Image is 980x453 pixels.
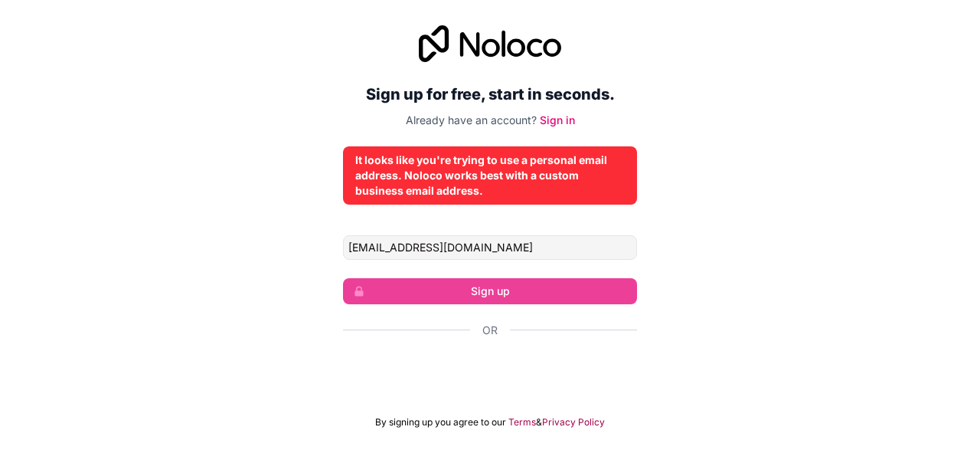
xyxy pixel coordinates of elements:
[343,80,637,108] h2: Sign up for free, start in seconds.
[335,355,645,389] iframe: Sign in with Google Button
[375,416,506,428] span: By signing up you agree to our
[536,416,542,428] span: &
[355,153,625,199] div: It looks like you're trying to use a personal email address. Noloco works best with a custom busi...
[482,323,498,338] span: Or
[540,113,575,126] a: Sign in
[343,278,637,304] button: Sign up
[406,113,537,126] span: Already have an account?
[542,416,605,428] a: Privacy Policy
[343,235,637,260] input: Email address
[508,416,536,428] a: Terms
